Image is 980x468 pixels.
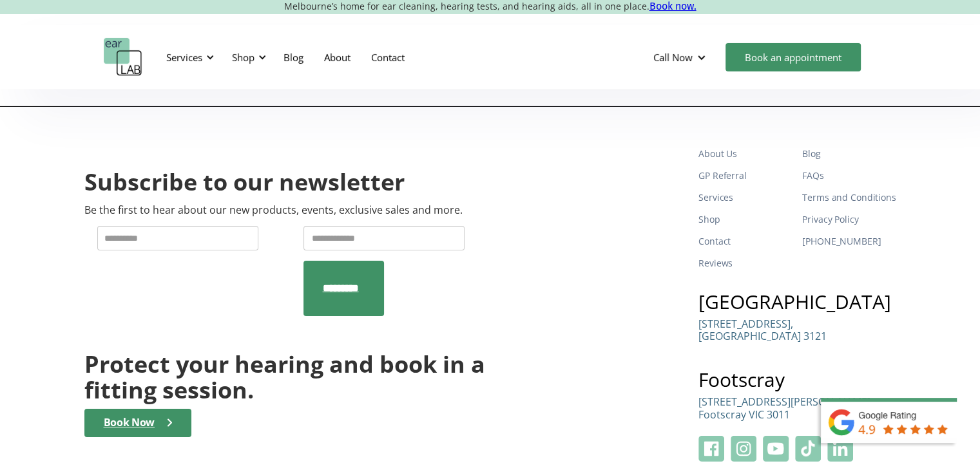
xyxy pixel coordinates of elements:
a: Reviews [698,252,792,274]
div: Shop [224,38,270,77]
a: GP Referral [698,165,792,187]
a: home [104,38,142,77]
a: About [314,39,361,76]
h2: Protect your hearing and book in a fitting session. [84,351,485,402]
p: Be the first to hear about our new products, events, exclusive sales and more. [84,204,463,216]
a: Book an appointment [725,43,861,71]
p: [STREET_ADDRESS][PERSON_NAME] Footscray VIC 3011 [698,396,870,420]
a: Contact [698,230,792,252]
a: Book Now [84,409,191,436]
a: Shop [698,209,792,230]
div: Services [159,38,218,77]
a: Contact [361,39,415,76]
div: Services [166,51,202,64]
div: Shop [232,51,255,64]
a: [STREET_ADDRESS],[GEOGRAPHIC_DATA] 3121 [698,318,827,352]
a: About Us [698,143,792,165]
iframe: reCAPTCHA [97,261,293,311]
a: [STREET_ADDRESS][PERSON_NAME]Footscray VIC 3011 [698,396,870,430]
div: Book Now [104,417,155,429]
a: Blog [802,143,896,165]
form: Newsletter Form [84,226,485,316]
img: Facebook Logo [698,436,724,462]
a: Terms and Conditions [802,187,896,209]
h3: [GEOGRAPHIC_DATA] [698,292,896,312]
a: [PHONE_NUMBER] [802,230,896,252]
h3: Footscray [698,370,896,389]
p: [STREET_ADDRESS], [GEOGRAPHIC_DATA] 3121 [698,318,827,342]
a: Services [698,187,792,209]
div: Call Now [643,38,719,77]
h2: Subscribe to our newsletter [84,167,405,198]
a: Privacy Policy [802,209,896,230]
a: FAQs [802,165,896,187]
img: Instagram Logo [731,436,756,462]
a: Blog [273,39,314,76]
div: Call Now [653,51,693,64]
